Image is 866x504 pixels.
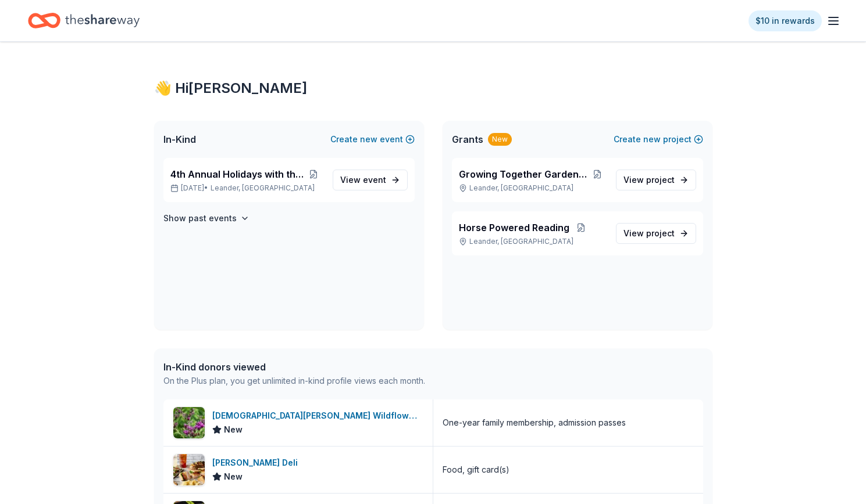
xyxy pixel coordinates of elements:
span: View [623,226,675,240]
span: View [340,173,386,187]
div: New [488,133,512,146]
button: Createnewproject [614,132,703,146]
span: 4th Annual Holidays with the Horses [170,167,305,181]
span: Horse Powered Reading [459,221,569,235]
div: On the Plus plan, you get unlimited in-kind profile views each month. [163,374,425,388]
span: Growing Together Garden Program [459,167,588,181]
span: New [224,470,243,484]
div: One-year family membership, admission passes [443,416,626,430]
a: $10 in rewards [749,10,822,31]
span: new [360,132,377,146]
span: Grants [452,132,483,146]
span: event [363,175,386,185]
span: In-Kind [163,132,196,146]
div: Food, gift card(s) [443,463,509,477]
span: project [646,228,675,238]
a: View event [333,170,408,190]
img: Image for Lady Bird Johnson Wildflower Center [173,407,205,438]
span: new [643,132,661,146]
p: [DATE] • [170,183,323,193]
span: View [623,173,675,187]
a: Home [28,7,140,34]
h4: Show past events [163,211,237,225]
a: View project [616,223,696,244]
button: Createnewevent [330,132,415,146]
p: Leander, [GEOGRAPHIC_DATA] [459,237,607,246]
img: Image for McAlister's Deli [173,454,205,485]
div: [PERSON_NAME] Deli [212,456,302,470]
div: 👋 Hi [PERSON_NAME] [154,79,712,98]
p: Leander, [GEOGRAPHIC_DATA] [459,183,607,193]
span: New [224,423,243,437]
button: Show past events [163,211,250,225]
div: In-Kind donors viewed [163,360,425,374]
div: [DEMOGRAPHIC_DATA][PERSON_NAME] Wildflower Center [212,409,423,423]
span: project [646,175,675,185]
span: Leander, [GEOGRAPHIC_DATA] [211,183,315,193]
a: View project [616,170,696,190]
